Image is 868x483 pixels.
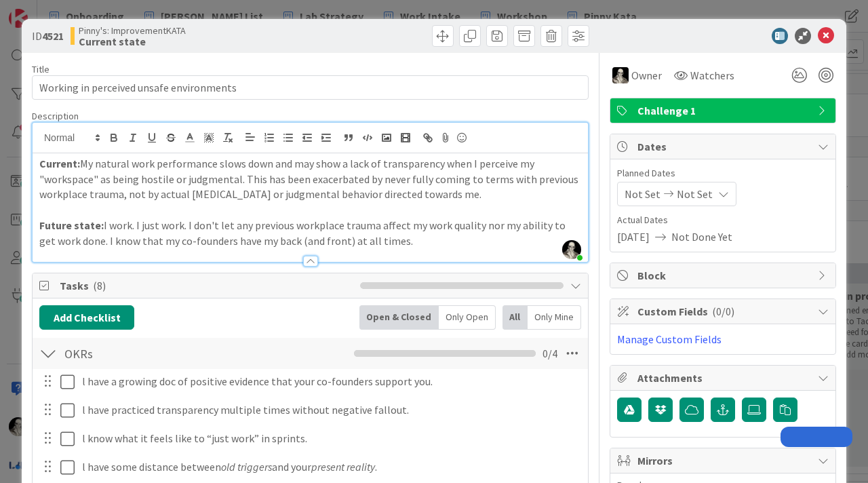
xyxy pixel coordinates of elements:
[637,138,811,155] span: Dates
[42,29,64,43] b: 4521
[311,460,375,474] em: present reality
[631,67,662,83] span: Owner
[82,402,578,418] p: l have practiced transparency multiple times without negative fallout.
[79,25,186,36] span: Pinny's: ImprovementKATA
[502,305,528,330] div: All
[32,110,79,122] span: Description
[93,279,106,292] span: ( 8 )
[39,305,134,330] button: Add Checklist
[39,156,581,202] p: My natural work performance slows down and may show a lack of transparency when I perceive my "wo...
[39,218,104,232] strong: Future state:
[637,370,811,386] span: Attachments
[82,459,578,475] p: l have some distance between and your .
[79,36,186,47] b: Current state
[671,229,732,245] span: Not Done Yet
[82,374,578,389] p: l have a growing doc of positive evidence that your co-founders support you.
[542,345,557,362] span: 0 / 4
[439,305,496,330] div: Only Open
[612,67,629,83] img: WS
[221,460,272,474] em: old triggers
[712,305,734,318] span: ( 0/0 )
[690,67,734,83] span: Watchers
[637,452,811,469] span: Mirrors
[625,186,660,202] span: Not Set
[60,341,285,366] input: Add Checklist...
[637,102,811,119] span: Challenge 1
[528,305,581,330] div: Only Mine
[39,218,581,248] p: I work. I just work. I don't let any previous workplace trauma affect my work quality nor my abil...
[32,63,50,75] label: Title
[562,240,581,259] img: 5slRnFBaanOLW26e9PW3UnY7xOjyexml.jpeg
[617,213,829,227] span: Actual Dates
[617,166,829,180] span: Planned Dates
[617,332,722,346] a: Manage Custom Fields
[60,277,353,294] span: Tasks
[32,75,589,100] input: type card name here...
[677,186,713,202] span: Not Set
[637,303,811,320] span: Custom Fields
[32,28,64,44] span: ID
[637,267,811,284] span: Block
[359,305,439,330] div: Open & Closed
[82,431,578,446] p: l know what it feels like to “just work” in sprints.
[617,229,650,245] span: [DATE]
[39,157,80,170] strong: Current:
